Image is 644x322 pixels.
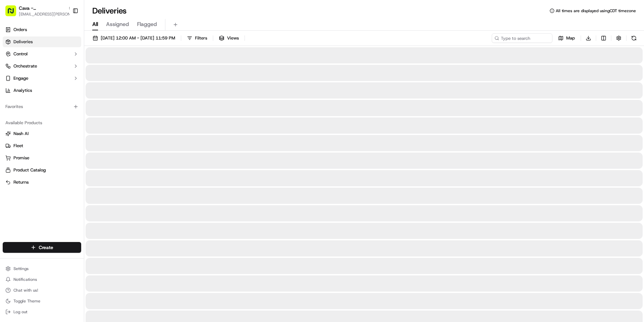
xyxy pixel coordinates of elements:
[13,179,29,185] span: Returns
[19,5,65,11] button: Cava - [PERSON_NAME][GEOGRAPHIC_DATA]
[5,179,78,185] a: Returns
[3,101,81,112] div: Favorites
[39,244,53,251] span: Create
[92,5,127,16] h1: Deliveries
[3,85,81,96] a: Analytics
[492,33,552,43] input: Type to search
[3,49,81,59] button: Control
[5,167,78,173] a: Product Catalog
[13,51,28,57] span: Control
[555,33,578,43] button: Map
[184,33,210,43] button: Filters
[19,11,73,17] button: [EMAIL_ADDRESS][PERSON_NAME][DOMAIN_NAME]
[92,20,98,28] span: All
[227,35,239,41] span: Views
[106,20,129,28] span: Assigned
[556,8,636,14] span: All times are displayed using CDT timezone
[629,33,639,43] button: Refresh
[13,143,23,149] span: Fleet
[3,117,81,128] div: Available Products
[3,153,81,163] button: Promise
[13,155,29,161] span: Promise
[3,307,81,317] button: Log out
[3,165,81,176] button: Product Catalog
[13,309,27,315] span: Log out
[3,286,81,295] button: Chat with us!
[566,35,575,41] span: Map
[3,264,81,273] button: Settings
[3,36,81,47] a: Deliveries
[90,33,178,43] button: [DATE] 12:00 AM - [DATE] 11:59 PM
[101,35,175,41] span: [DATE] 12:00 AM - [DATE] 11:59 PM
[3,242,81,253] button: Create
[13,167,46,173] span: Product Catalog
[216,33,242,43] button: Views
[13,277,37,282] span: Notifications
[13,75,28,81] span: Engage
[13,288,38,293] span: Chat with us!
[3,275,81,284] button: Notifications
[13,298,40,304] span: Toggle Theme
[3,296,81,306] button: Toggle Theme
[13,87,32,93] span: Analytics
[137,20,157,28] span: Flagged
[5,143,78,149] a: Fleet
[5,155,78,161] a: Promise
[13,27,27,33] span: Orders
[3,177,81,188] button: Returns
[3,73,81,84] button: Engage
[3,128,81,139] button: Nash AI
[3,3,70,19] button: Cava - [PERSON_NAME][GEOGRAPHIC_DATA][EMAIL_ADDRESS][PERSON_NAME][DOMAIN_NAME]
[13,63,37,69] span: Orchestrate
[195,35,207,41] span: Filters
[13,131,29,137] span: Nash AI
[3,140,81,151] button: Fleet
[3,24,81,35] a: Orders
[13,266,29,271] span: Settings
[5,131,78,137] a: Nash AI
[13,39,33,45] span: Deliveries
[3,61,81,72] button: Orchestrate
